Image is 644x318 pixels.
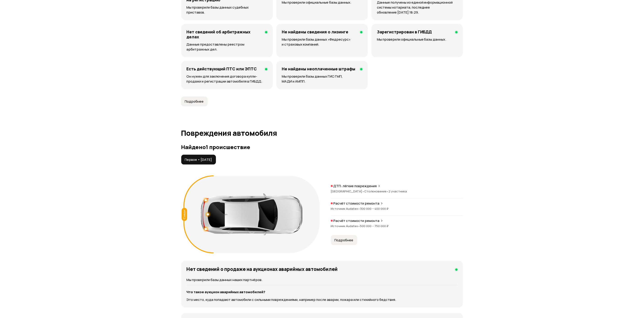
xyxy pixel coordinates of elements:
p: Это место, куда попадают автомобили с сильными повреждениями, например после аварии, пожара или с... [187,297,458,302]
span: 300 000 – 400 000 ₽ [360,207,389,211]
p: Он нужен для заключения договора купли-продажи и регистрации автомобиля в ГИБДД. [187,74,268,84]
p: ДТП: лёгкие повреждения [334,184,377,188]
button: Подробнее [181,97,208,106]
strong: Что такое аукцион аварийных автомобилей? [187,290,266,294]
button: Подробнее [331,235,357,245]
p: Мы проверили базы данных наших партнёров. [187,277,458,282]
span: Источник Audatex [331,224,360,228]
h4: Не найдены неоплаченные штрафы [282,66,355,71]
h1: Повреждения автомобиля [181,129,463,137]
span: Подробнее [185,99,204,104]
p: Мы проверили базы данных ГИС ГМП, МАДИ и АМПП. [282,74,362,84]
span: 500 000 – 750 000 ₽ [360,224,389,228]
span: Источник Audatex [331,207,360,211]
h3: Найдено 1 происшествие [181,144,463,150]
button: Первое • [DATE] [181,155,216,165]
span: • [362,189,364,193]
span: [GEOGRAPHIC_DATA] [331,189,364,193]
h4: Нет сведений о продаже на аукционах аварийных автомобилей [187,266,338,272]
p: Мы проверили официальные базы данных. [377,37,458,42]
h4: Зарегистрирован в ГИБДД [377,29,432,34]
p: Мы проверили базы данных судебных приставов. [187,5,268,15]
span: • [387,189,389,193]
span: 2 участника [389,189,407,193]
p: Расчёт стоимости ремонта [334,219,380,223]
h4: Есть действующий ПТС или ЭПТС [187,66,257,71]
p: Данные предоставлены реестром арбитражных дел. [187,42,268,52]
span: • [358,207,360,211]
h4: Нет сведений об арбитражных делах [187,29,262,39]
span: Столкновение [364,189,389,193]
h4: Не найдены сведения о лизинге [282,29,348,34]
span: Первое • [DATE] [185,157,212,162]
span: • [358,224,360,228]
span: Подробнее [335,238,353,242]
div: Сзади [182,208,187,221]
p: Мы проверили базы данных «Федресурс» и страховых компаний. [282,37,362,47]
p: Расчёт стоимости ремонта [334,201,380,206]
